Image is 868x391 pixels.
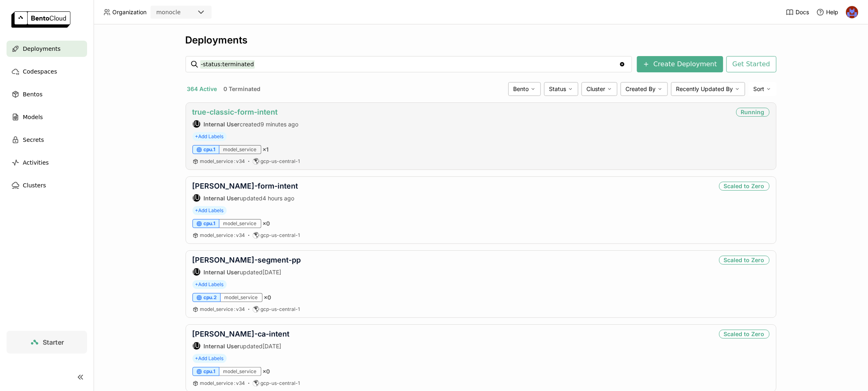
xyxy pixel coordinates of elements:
[7,86,87,102] a: Bentos
[234,232,236,238] span: :
[204,269,240,276] strong: Internal User
[261,306,300,313] span: gcp-us-central-1
[192,268,301,276] div: updated
[112,9,146,16] span: Organization
[261,158,300,165] span: gcp-us-central-1
[186,84,219,94] button: 364 Active
[261,232,300,239] span: gcp-us-central-1
[43,338,64,346] span: Starter
[200,232,245,238] span: model_service v34
[7,63,87,80] a: Codespaces
[200,306,245,313] a: model_service:v34
[192,280,227,289] span: +Add Labels
[234,158,236,164] span: :
[200,158,245,165] a: model_service:v34
[508,82,541,96] div: Bento
[192,182,298,190] a: [PERSON_NAME]-form-intent
[192,342,290,350] div: updated
[200,58,619,71] input: Search
[192,256,301,264] a: [PERSON_NAME]-segment-pp
[719,182,770,191] div: Scaled to Zero
[7,41,87,57] a: Deployments
[192,342,201,350] div: Internal User
[796,9,809,16] span: Docs
[261,380,300,387] span: gcp-us-central-1
[261,121,299,128] span: 9 minutes ago
[156,8,181,16] div: monocle
[192,194,298,202] div: updated
[221,293,262,302] div: model_service
[719,256,770,265] div: Scaled to Zero
[263,269,282,276] span: [DATE]
[7,109,87,125] a: Models
[619,61,625,67] svg: Clear value
[7,177,87,193] a: Clusters
[637,56,723,72] button: Create Deployment
[263,343,282,350] span: [DATE]
[587,85,606,93] span: Cluster
[192,206,227,215] span: +Add Labels
[204,294,217,301] span: cpu.2
[192,108,278,116] a: true-classic-form-intent
[23,158,49,167] span: Activities
[263,220,270,227] span: × 0
[23,67,57,76] span: Codespaces
[7,132,87,148] a: Secrets
[219,219,261,228] div: model_service
[200,232,245,239] a: model_service:v34
[544,82,578,96] div: Status
[204,343,240,350] strong: Internal User
[671,82,745,96] div: Recently Updated By
[192,120,299,128] div: created
[726,56,776,72] button: Get Started
[204,121,240,128] strong: Internal User
[200,380,245,387] a: model_service:v34
[193,342,200,350] div: IU
[200,306,245,312] span: model_service v34
[222,84,262,94] button: 0 Terminated
[193,268,200,276] div: IU
[192,132,227,141] span: +Add Labels
[23,89,42,99] span: Bentos
[181,9,182,17] input: Selected monocle.
[204,146,216,153] span: cpu.1
[204,195,240,202] strong: Internal User
[549,85,566,93] span: Status
[186,34,776,46] div: Deployments
[23,112,43,122] span: Models
[234,306,236,312] span: :
[7,331,87,354] a: Starter
[204,220,216,227] span: cpu.1
[192,330,290,338] a: [PERSON_NAME]-ca-intent
[676,85,733,93] span: Recently Updated By
[621,82,668,96] div: Created By
[192,120,201,128] div: Internal User
[23,135,44,145] span: Secrets
[626,85,656,93] span: Created By
[263,195,295,202] span: 4 hours ago
[219,367,261,376] div: model_service
[736,108,770,117] div: Running
[219,145,261,154] div: model_service
[786,8,809,16] a: Docs
[719,330,770,339] div: Scaled to Zero
[514,85,529,93] span: Bento
[816,8,838,16] div: Help
[193,120,200,128] div: IU
[23,44,61,54] span: Deployments
[23,180,46,190] span: Clusters
[204,368,216,375] span: cpu.1
[264,294,271,301] span: × 0
[234,380,236,386] span: :
[192,268,201,276] div: Internal User
[263,146,269,153] span: × 1
[748,82,776,96] div: Sort
[200,380,245,386] span: model_service v34
[846,6,858,18] img: Noa Tavron
[11,11,70,28] img: logo
[7,154,87,171] a: Activities
[754,85,765,93] span: Sort
[582,82,617,96] div: Cluster
[263,368,270,375] span: × 0
[826,9,838,16] span: Help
